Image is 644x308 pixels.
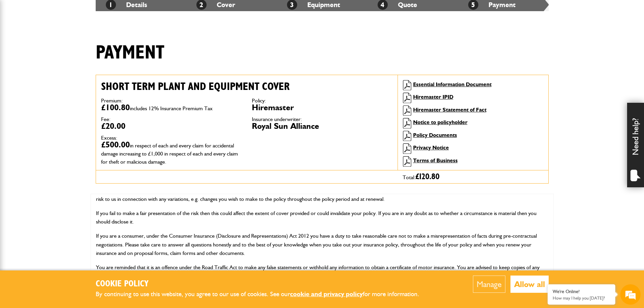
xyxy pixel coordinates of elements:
[101,98,242,103] dt: Premium:
[413,94,453,100] a: Hiremaster IPID
[96,279,430,289] h2: Cookie Policy
[398,170,548,183] div: Total:
[96,209,548,226] p: If you fail to make a fair presentation of the risk then this could affect the extent of cover pr...
[252,98,392,103] dt: Policy:
[101,80,392,93] h2: Short term plant and equipment cover
[413,106,486,113] a: Hiremaster Statement of Fact
[130,105,213,112] span: includes 12% Insurance Premium Tax
[553,295,610,301] p: How may I help you today?
[96,42,164,64] h1: Payment
[106,1,147,9] a: 1Details
[96,263,548,280] p: You are reminded that it is an offence under the Road Traffic Act to make any false statements or...
[252,117,392,122] dt: Insurance underwriter:
[413,81,492,88] a: Essential Information Document
[101,117,242,122] dt: Fee:
[415,173,439,181] span: £
[96,186,548,204] p: A circumstance or representation is material if it would influence a prudent insurer’s judgement ...
[413,119,468,125] a: Notice to policyholder
[627,103,644,187] div: Need help?
[290,290,363,298] a: cookie and privacy policy
[252,122,392,130] dd: Royal Sun Alliance
[413,132,457,138] a: Policy Documents
[101,142,238,165] span: in respect of each and every claim for accidental damage increasing to £1,000 in respect of each ...
[96,289,430,300] p: By continuing to use this website, you agree to our use of cookies. See our for more information.
[101,135,242,141] dt: Excess:
[473,276,505,293] button: Manage
[413,144,449,151] a: Privacy Notice
[196,1,235,9] a: 2Cover
[510,276,549,293] button: Allow all
[419,173,439,181] span: 120.80
[287,1,340,9] a: 3Equipment
[101,122,242,130] dd: £20.00
[101,103,242,112] dd: £100.80
[96,232,548,258] p: If you are a consumer, under the Consumer Insurance (Disclosure and Representations) Act 2012 you...
[378,1,417,9] a: 4Quote
[553,289,610,294] div: We're Online!
[252,103,392,112] dd: Hiremaster
[101,141,242,165] dd: £500.00
[413,157,458,164] a: Terms of Business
